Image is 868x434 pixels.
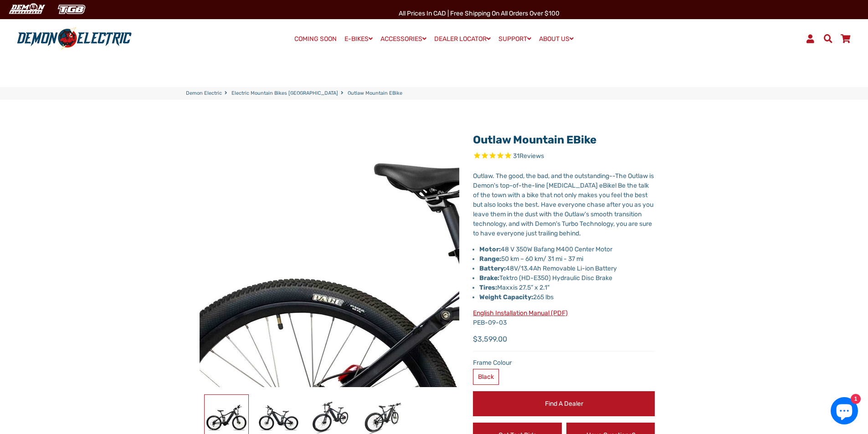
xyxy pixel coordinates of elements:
inbox-online-store-chat: Shopify online store chat [828,397,861,427]
a: ACCESSORIES [377,32,430,46]
strong: Tires: [479,284,497,291]
strong: Brake: [479,274,499,282]
a: Outlaw Mountain eBike [473,133,596,146]
li: Maxxis 27.5” x 2.1" [479,283,655,292]
a: English Installation Manual (PDF) [473,309,568,317]
span: 31 reviews [513,152,544,160]
li: 48V/13.4Ah Removable Li-ion Battery [479,264,655,273]
img: Demon Electric logo [14,27,135,51]
span: Outlaw Mountain eBike [348,90,402,97]
img: TGB Canada [53,2,90,17]
label: Frame Colour [473,358,655,368]
a: Electric Mountain Bikes [GEOGRAPHIC_DATA] [231,90,338,97]
span: All Prices in CAD | Free shipping on all orders over $100 [399,10,560,17]
span: Rated 4.8 out of 5 stars 31 reviews [473,151,655,162]
li: 265 lbs [479,292,655,302]
li: 48 V 350W Bafang M400 Center Motor [479,245,655,254]
strong: Battery: [479,265,506,272]
a: DEALER LOCATOR [431,32,494,46]
span: Reviews [519,152,544,160]
label: Black [473,369,499,385]
img: Demon Electric [5,2,48,17]
a: Demon Electric [186,90,222,97]
li: Tektro (HD-E350) Hydraulic Disc Brake [479,273,655,283]
a: ABOUT US [536,32,577,46]
span: $3,599.00 [473,334,507,345]
a: COMING SOON [291,33,340,46]
strong: Range: [479,255,501,263]
strong: Motor: [479,245,501,253]
li: 50 km – 60 km/ 31 mi - 37 mi [479,254,655,264]
p: Outlaw. The good, the bad, and the outstanding--The Outlaw is Demon's top-of-the-line [MEDICAL_DA... [473,171,655,238]
a: SUPPORT [495,32,534,46]
a: E-BIKES [341,32,376,46]
p: PEB-09-03 [473,308,655,327]
a: Find a Dealer [473,391,655,416]
strong: Weight Capacity: [479,293,533,301]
